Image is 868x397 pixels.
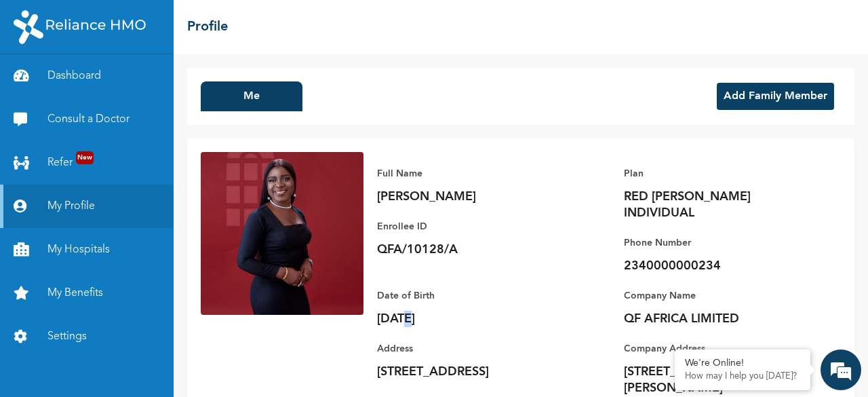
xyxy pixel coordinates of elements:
p: 2340000000234 [624,258,814,274]
span: We're online! [79,126,187,263]
p: Company Address [624,341,814,357]
p: Phone Number [624,235,814,251]
p: Plan [624,166,814,182]
p: QFA/10128/A [377,242,567,258]
p: [STREET_ADDRESS] [377,364,567,380]
div: Chat with us now [71,76,228,94]
button: Add Family Member [717,83,834,110]
span: Conversation [7,352,133,362]
p: RED [PERSON_NAME] INDIVIDUAL [624,189,814,221]
p: Date of Birth [377,288,567,304]
p: QF AFRICA LIMITED [624,311,814,327]
h2: Profile [187,17,228,37]
p: How may I help you today? [685,371,800,382]
img: RelianceHMO's Logo [14,10,146,44]
p: Enrollee ID [377,219,567,235]
textarea: Type your message and hit 'Enter' [7,281,258,328]
p: Company Name [624,288,814,304]
p: Address [377,341,567,357]
p: [DATE] [377,311,567,327]
span: New [76,151,94,164]
div: We're Online! [685,358,800,369]
button: Me [201,81,302,111]
p: Full Name [377,166,567,182]
p: [PERSON_NAME] [377,189,567,205]
img: d_794563401_company_1708531726252_794563401 [25,68,55,102]
img: Enrollee [201,152,363,315]
div: Minimize live chat window [222,7,255,39]
div: FAQs [133,328,259,371]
